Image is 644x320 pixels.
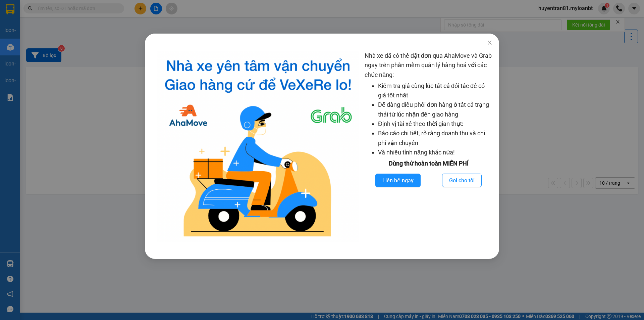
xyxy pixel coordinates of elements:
[382,176,414,185] span: Liên hệ ngay
[365,51,492,242] div: Nhà xe đã có thể đặt đơn qua AhaMove và Grab ngay trên phần mềm quản lý hàng hoá với các chức năng:
[378,100,492,119] li: Dễ dàng điều phối đơn hàng ở tất cả trạng thái từ lúc nhận đến giao hàng
[487,40,492,45] span: close
[157,51,359,242] img: logo
[365,159,492,168] div: Dùng thử hoàn toàn MIỄN PHÍ
[378,81,492,100] li: Kiểm tra giá cùng lúc tất cả đối tác để có giá tốt nhất
[449,176,475,185] span: Gọi cho tôi
[378,148,492,157] li: Và nhiều tính năng khác nữa!
[480,34,499,52] button: Close
[375,174,421,187] button: Liên hệ ngay
[378,119,492,129] li: Định vị tài xế theo thời gian thực
[378,129,492,148] li: Báo cáo chi tiết, rõ ràng doanh thu và chi phí vận chuyển
[442,174,482,187] button: Gọi cho tôi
